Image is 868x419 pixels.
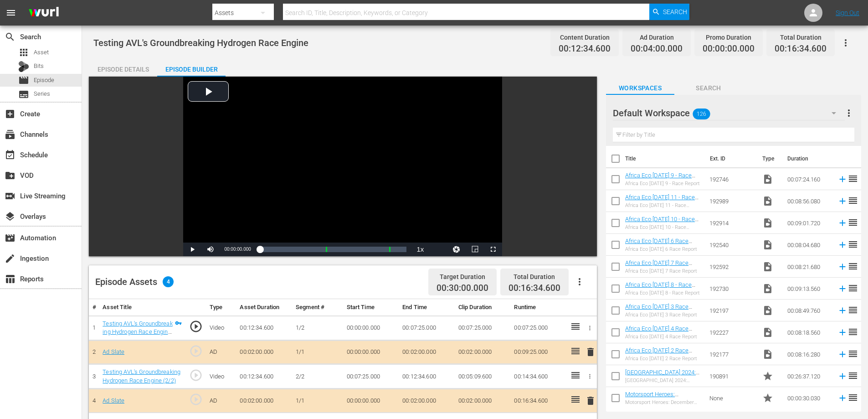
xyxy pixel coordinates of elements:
a: Testing AVL's Groundbreaking Hydrogen Race Engine (2/2) [103,368,180,384]
div: Africa Eco [DATE] 9 - Race Report [625,181,702,186]
th: Runtime [510,299,566,316]
span: Testing AVL's Groundbreaking Hydrogen Race Engine [93,37,308,48]
span: 126 [693,104,710,124]
td: 1/1 [292,389,343,413]
td: 00:09:13.560 [784,278,834,300]
span: reorder [847,326,858,337]
td: 1/1 [292,340,343,364]
a: Testing AVL's Groundbreaking Hydrogen Race Engine (1/2) [103,320,172,344]
button: more_vert [843,102,854,124]
svg: Add to Episode [837,174,847,184]
div: Africa Eco [DATE] 4 Race Report [625,334,702,340]
td: 00:07:25.000 [455,316,511,340]
span: delete [585,395,596,406]
span: Asset [18,47,29,58]
td: 1 [89,316,99,340]
td: 00:12:34.600 [236,364,292,389]
th: Duration [782,146,837,171]
td: 00:02:00.000 [455,340,511,364]
div: Episode Builder [157,58,226,80]
td: 00:00:30.030 [784,387,834,409]
img: ans4CAIJ8jUAAAAAAAAAAAAAAAAAAAAAAAAgQb4GAAAAAAAAAAAAAAAAAAAAAAAAJMjXAAAAAAAAAAAAAAAAAAAAAAAAgAT5G... [22,2,66,24]
span: 00:04:00.000 [631,44,683,54]
span: reorder [847,305,858,316]
span: Video [762,261,773,272]
span: Episode [34,76,54,85]
svg: Add to Episode [837,327,847,337]
td: 192730 [706,278,759,300]
span: Workspaces [606,83,674,94]
button: Episode Builder [157,58,226,77]
td: 1/2 [292,316,343,340]
span: reorder [847,239,858,250]
span: 00:12:34.600 [559,44,611,54]
button: Episode Details [89,58,157,77]
td: Video [206,364,236,389]
th: Type [757,146,782,171]
th: # [89,299,99,316]
span: reorder [847,392,858,403]
div: Episode Assets [95,276,174,287]
td: 00:08:16.280 [784,343,834,365]
span: Channels [5,129,15,140]
td: 192914 [706,212,759,234]
span: reorder [847,173,858,184]
div: [GEOGRAPHIC_DATA] 2024: Presentation [625,378,702,383]
td: 192989 [706,190,759,212]
a: Ad Slate [103,397,124,404]
th: Asset Duration [236,299,292,316]
span: Promo [762,371,773,382]
a: Africa Eco [DATE] 7 Race Report [625,259,692,273]
span: Bits [34,62,44,71]
a: Motorsport Heroes: December Promo [625,391,678,404]
span: Video [762,239,773,250]
span: Search [674,83,743,94]
td: 00:09:25.000 [510,340,566,364]
td: 00:08:56.080 [784,190,834,212]
th: Asset Title [99,299,185,316]
svg: Add to Episode [837,262,847,272]
span: Search [5,31,15,42]
svg: Add to Episode [837,305,847,316]
span: Promo [762,393,773,403]
td: Video [206,316,236,340]
a: Africa Eco [DATE] 6 Race Report [625,238,692,251]
span: reorder [847,348,858,359]
a: Africa Eco [DATE] 10 - Race Report [625,216,699,229]
span: Ingestion [5,253,15,264]
div: Africa Eco [DATE] 3 Race Report [625,312,702,318]
td: 00:07:25.000 [399,316,455,340]
span: Live Streaming [5,191,15,202]
span: Search [663,4,687,20]
span: Create [5,109,15,119]
div: Promo Duration [703,31,755,44]
span: VOD [5,170,15,181]
th: End Time [399,299,455,316]
svg: Add to Episode [837,196,847,206]
div: Motorsport Heroes: December Promo [625,399,702,405]
a: Africa Eco [DATE] 2 Race Report [625,347,692,361]
div: Ad Duration [631,31,683,44]
td: 00:02:00.000 [399,389,455,413]
div: Africa Eco [DATE] 6 Race Report [625,246,702,252]
div: Bits [18,61,29,72]
td: 192592 [706,256,759,278]
a: Africa Eco [DATE] 4 Race Report [625,325,692,339]
span: 00:00:00.000 [224,247,251,252]
a: Africa Eco [DATE] 11 - Race Report [625,194,699,207]
th: Start Time [343,299,399,316]
svg: Add to Episode [837,240,847,250]
th: Ext. ID [704,146,757,171]
td: 3 [89,364,99,389]
span: reorder [847,261,858,272]
div: Africa Eco [DATE] 10 - Race Report [625,224,702,230]
th: Title [625,146,704,171]
td: 00:12:34.600 [236,316,292,340]
span: menu [5,7,16,18]
span: Video [762,327,773,338]
div: Total Duration [508,270,560,283]
span: 00:16:34.600 [775,44,827,54]
span: Video [762,174,773,185]
td: 00:08:21.680 [784,256,834,278]
td: 00:02:00.000 [455,389,511,413]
